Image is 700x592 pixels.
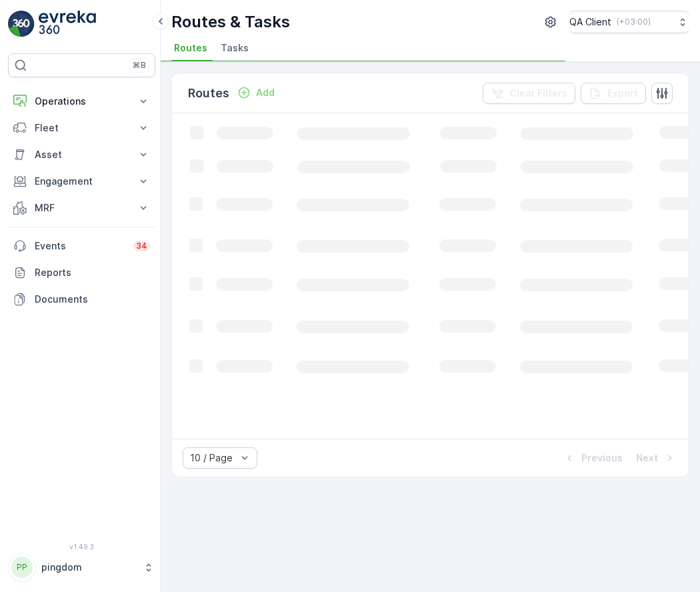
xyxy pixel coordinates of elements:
[569,15,611,29] p: QA Client
[8,168,155,195] button: Engagement
[8,115,155,141] button: Fleet
[8,553,155,581] button: PPpingdom
[569,11,689,33] button: QA Client(+03:00)
[35,95,129,108] p: Operations
[35,266,150,279] p: Reports
[35,293,150,306] p: Documents
[174,41,207,55] span: Routes
[8,286,155,313] a: Documents
[581,451,623,465] p: Previous
[607,87,638,100] p: Export
[41,561,137,574] p: pingdom
[232,85,280,101] button: Add
[35,239,125,253] p: Events
[133,60,146,71] p: ⌘B
[561,450,624,466] button: Previous
[8,88,155,115] button: Operations
[509,87,567,100] p: Clear Filters
[8,141,155,168] button: Asset
[11,557,33,578] div: PP
[8,233,155,259] a: Events34
[221,41,249,55] span: Tasks
[635,450,678,466] button: Next
[35,175,129,188] p: Engagement
[8,11,35,37] img: logo
[35,121,129,135] p: Fleet
[8,543,155,551] span: v 1.49.3
[35,148,129,161] p: Asset
[8,259,155,286] a: Reports
[35,201,129,215] p: MRF
[39,11,96,37] img: logo_light-DOdMpM7g.png
[636,451,658,465] p: Next
[136,241,147,251] p: 34
[617,17,651,27] p: ( +03:00 )
[188,84,229,103] p: Routes
[256,86,275,99] p: Add
[581,83,646,104] button: Export
[483,83,575,104] button: Clear Filters
[171,11,290,33] p: Routes & Tasks
[8,195,155,221] button: MRF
